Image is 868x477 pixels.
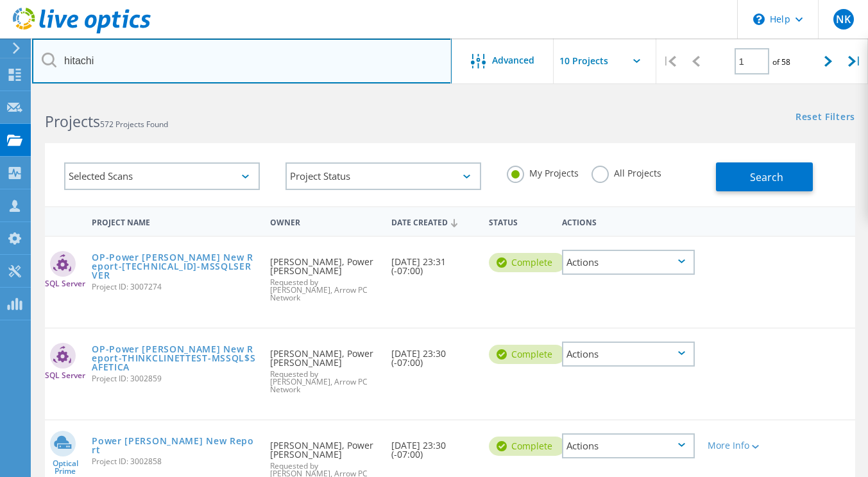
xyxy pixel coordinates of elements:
a: OP-Power [PERSON_NAME] New Report-THINKCLINETTEST-MSSQL$SAFETICA [92,345,257,372]
a: Power [PERSON_NAME] New Report [92,437,257,455]
span: Requested by [PERSON_NAME], Arrow PC Network [270,279,379,302]
div: [DATE] 23:30 (-07:00) [385,329,482,380]
a: Live Optics Dashboard [13,27,151,36]
input: Search projects by name, owner, ID, company, etc [32,39,452,83]
div: Actions [562,250,695,275]
div: Date Created [385,209,482,234]
div: More Info [708,441,760,450]
div: | [842,39,868,84]
div: Owner [264,209,385,233]
div: Complete [489,345,565,364]
span: Search [750,170,783,184]
span: of 58 [772,56,790,67]
div: Actions [556,209,701,233]
div: [PERSON_NAME], Power [PERSON_NAME] [264,329,385,406]
b: Projects [45,111,100,132]
span: Project ID: 3002858 [92,458,257,465]
svg: \n [753,13,765,25]
span: Requested by [PERSON_NAME], Arrow PC Network [270,370,379,394]
a: OP-Power [PERSON_NAME] New Report-[TECHNICAL_ID]-MSSQLSERVER [92,253,257,280]
span: SQL Server [45,280,85,288]
span: 572 Projects Found [100,119,168,130]
div: Complete [489,437,565,456]
div: [DATE] 23:31 (-07:00) [385,237,482,288]
span: NK [836,14,851,24]
a: Reset Filters [796,112,855,123]
div: Selected Scans [64,162,260,190]
div: Project Name [85,209,264,233]
div: Actions [562,342,695,367]
span: Optical Prime [45,460,85,475]
div: [DATE] 23:30 (-07:00) [385,421,482,472]
span: Project ID: 3007274 [92,283,257,291]
span: SQL Server [45,372,85,379]
div: Complete [489,253,565,272]
div: Project Status [285,162,481,190]
div: Status [482,209,556,233]
button: Search [716,162,813,191]
label: All Projects [591,166,661,178]
span: Project ID: 3002859 [92,375,257,383]
div: | [656,39,683,84]
div: Actions [562,433,695,458]
div: [PERSON_NAME], Power [PERSON_NAME] [264,237,385,315]
label: My Projects [507,166,579,178]
span: Advanced [492,56,534,65]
